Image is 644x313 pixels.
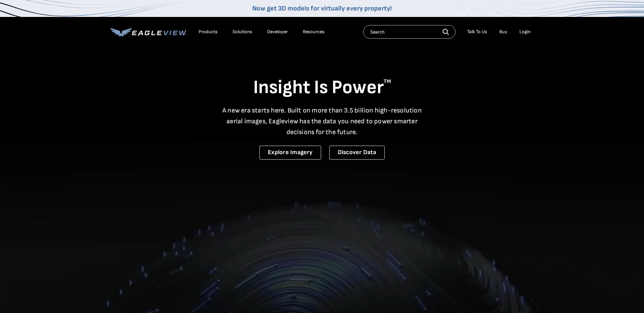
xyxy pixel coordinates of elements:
sup: TM [384,78,391,85]
input: Search [363,25,456,39]
div: Resources [303,29,325,35]
div: Solutions [233,29,252,35]
a: Now get 3D models for virtually every property! [252,4,392,13]
a: Buy [499,29,507,35]
div: Login [519,29,531,35]
p: A new era starts here. Built on more than 3.5 billion high-resolution aerial images, Eagleview ha... [218,105,426,138]
a: Discover Data [329,146,385,160]
div: Talk To Us [467,29,487,35]
h1: Insight Is Power [110,76,534,100]
a: Explore Imagery [259,146,321,160]
div: Products [199,29,218,35]
a: Developer [267,29,288,35]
